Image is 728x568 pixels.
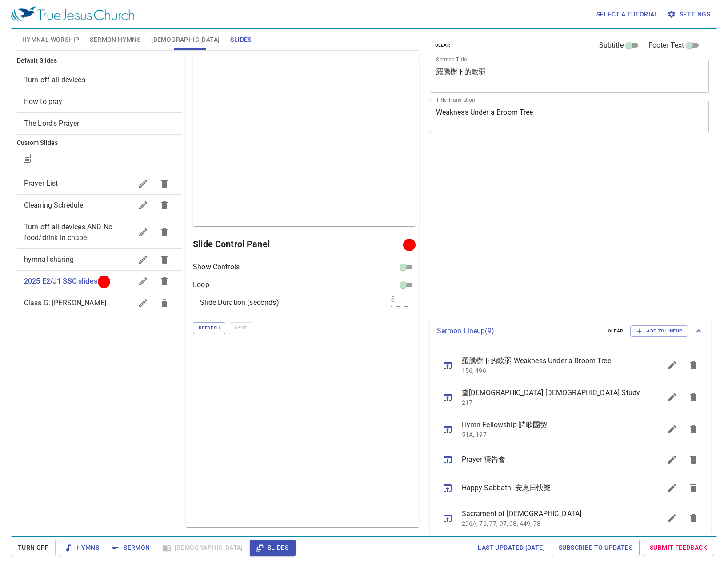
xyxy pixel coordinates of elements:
div: 2025 E2/J1 SSC slides [17,271,182,292]
textarea: Weakness Under a Broom Tree [436,108,703,125]
p: 51A, 197 [462,430,640,439]
button: Refresh [193,322,225,334]
p: 217 [462,398,640,407]
iframe: from-child [426,143,654,313]
button: Hymns [59,540,106,556]
span: Select a tutorial [596,9,658,20]
span: Turn off all devices AND No food/drink in chapel [24,223,112,242]
span: 2025 E2/J1 SSC slides [24,277,97,285]
div: Prayer List [17,173,182,194]
button: Settings [665,6,714,23]
span: clear [435,41,451,49]
span: Prayer 禱告會 [462,454,640,465]
span: Sermon [113,542,150,553]
a: Subscribe to Updates [552,540,640,556]
span: clear [608,327,624,335]
h6: Slide Control Panel [193,237,406,251]
span: [object Object] [24,76,85,84]
span: Subtitle [599,40,624,51]
div: Class G: [PERSON_NAME] [17,292,182,314]
div: Sermon Lineup(9)clearAdd to Lineup [430,316,712,346]
span: [object Object] [24,119,80,128]
span: Slides [257,542,288,553]
p: Loop [193,280,209,290]
div: How to pray [17,91,182,112]
p: 156, 496 [462,366,640,375]
div: hymnal sharing [17,249,182,270]
span: Subscribe to Updates [559,542,632,553]
span: 查[DEMOGRAPHIC_DATA] [DEMOGRAPHIC_DATA] Study [462,388,640,398]
button: clear [603,326,629,336]
div: Turn off all devices [17,69,182,91]
span: Cleaning Schedule [24,201,84,209]
button: Turn Off [11,540,56,556]
span: Add to Lineup [636,327,682,335]
span: Sermon Hymns [90,34,140,45]
span: Turn Off [18,542,48,553]
div: Cleaning Schedule [17,195,182,216]
img: True Jesus Church [11,6,134,22]
span: hymnal sharing [24,255,74,264]
button: clear [430,40,456,51]
a: Last updated [DATE] [474,540,548,556]
span: Refresh [199,324,220,332]
span: Slides [230,34,251,45]
span: Class G: Elijah [24,299,106,307]
span: Footer Text [648,40,684,51]
span: Settings [669,9,710,20]
h6: Default Slides [17,56,182,66]
span: 羅騰樹下的軟弱 Weakness Under a Broom Tree [462,356,640,366]
button: Sermon [106,540,157,556]
p: Slide Duration (seconds) [200,297,279,308]
span: Hymns [66,542,99,553]
p: Sermon Lineup ( 9 ) [437,326,601,336]
h6: Custom Slides [17,138,182,148]
div: The Lord's Prayer [17,113,182,134]
span: Sacrament of [DEMOGRAPHIC_DATA] [462,508,640,519]
span: Hymn Fellowship 詩歌團契 [462,420,640,430]
textarea: 羅騰樹下的軟弱 [436,68,703,84]
div: Turn off all devices AND No food/drink in chapel [17,216,182,248]
button: Select a tutorial [593,6,662,23]
span: Submit Feedback [650,542,707,553]
button: Add to Lineup [630,325,688,337]
span: Happy Sabbath! 安息日快樂! [462,483,640,493]
span: Last updated [DATE] [478,542,545,553]
span: Hymnal Worship [22,34,80,45]
a: Submit Feedback [643,540,714,556]
span: [DEMOGRAPHIC_DATA] [151,34,220,45]
p: Show Controls [193,262,240,272]
span: [object Object] [24,97,63,106]
button: Slides [250,540,296,556]
p: 296A, 76, 77, 97, 98, 449, 78 [462,519,640,528]
span: Prayer List [24,179,58,188]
